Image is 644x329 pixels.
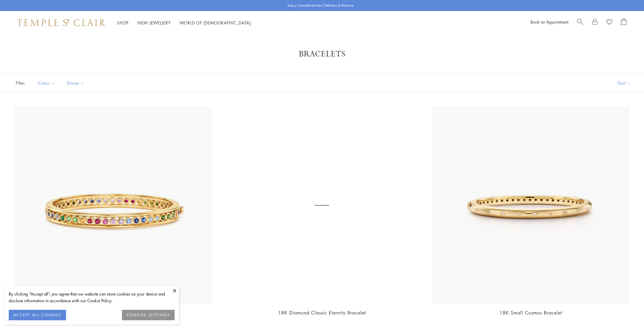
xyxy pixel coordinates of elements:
img: B41824-COSMOSM [432,107,629,304]
img: 18K Rainbow Eternity Bracelet [15,107,212,304]
button: ACCEPT ALL COOKIES [9,310,66,320]
a: Search [577,18,583,27]
span: Color [35,79,60,87]
img: Temple St. Clair [17,19,105,26]
a: World of [DEMOGRAPHIC_DATA]World of [DEMOGRAPHIC_DATA] [180,20,251,26]
nav: Main navigation [117,19,251,26]
a: 18K Diamond Classic Eternity Bracelet [223,107,421,304]
a: Book an Appointment [531,19,568,25]
a: High JewelleryHigh Jewellery [137,20,171,26]
h1: Bracelets [23,49,621,59]
p: Enjoy Complimentary Delivery & Returns [288,3,354,8]
a: ShopShop [117,20,129,26]
a: View Wishlist [606,18,612,27]
span: Stone [64,79,89,87]
div: By clicking “Accept all”, you agree that our website can store cookies on your device and disclos... [9,291,175,304]
a: 18K Small Cosmos Bracelet [499,310,562,316]
button: COOKIES SETTINGS [122,310,175,320]
button: Color [33,77,60,90]
button: Stone [63,77,89,90]
button: Show sort by [604,74,644,92]
a: Open Shopping Bag [621,18,627,27]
